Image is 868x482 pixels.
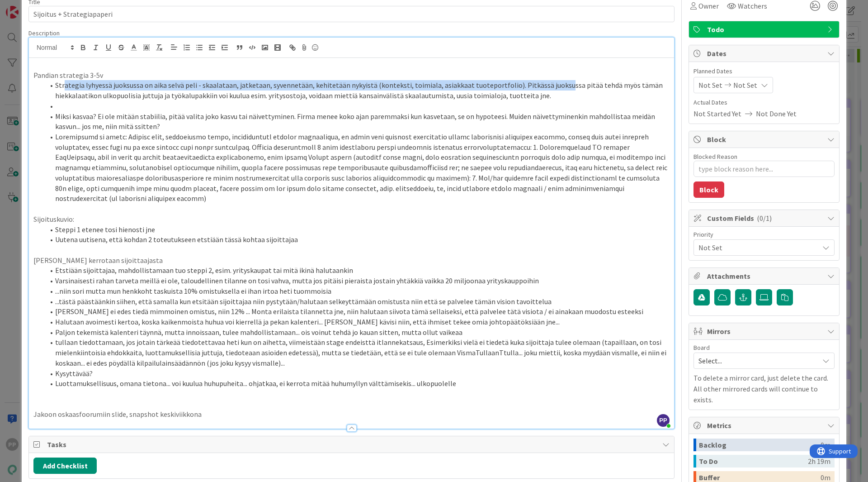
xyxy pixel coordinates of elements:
span: Mirrors [707,326,823,337]
span: Support [19,1,41,12]
div: To Do [699,455,808,468]
p: [PERSON_NAME] kerrotaan sijoittaajasta [33,255,670,266]
div: Backlog [699,439,821,451]
span: Metrics [707,420,823,431]
span: Not Started Yet [693,108,741,119]
li: Uutena uutisena, että kohdan 2 toteutukseen etstiään tässä kohtaa sijoittajaa [44,234,670,245]
input: type card name here... [28,6,675,22]
li: Strategia lyhyessä juoksussa on aika selvä peli - skaalataan, jatketaan, syvennetään, kehitetään ... [44,80,670,100]
span: ( 0/1 ) [757,214,772,223]
span: Select... [698,354,814,367]
span: Watchers [738,0,767,11]
span: Block [707,134,823,145]
li: Kysyttävää? [44,368,670,379]
li: Varsinaisesti rahan tarveta meillä ei ole, taloudellinen tilanne on tosi vahva, mutta jos pitäisi... [44,276,670,286]
p: To delete a mirror card, just delete the card. All other mirrored cards will continue to exists. [693,372,835,405]
span: Tasks [47,439,658,450]
label: Blocked Reason [693,153,737,161]
p: Pandian strategia 3-5v [33,70,670,81]
span: Owner [698,0,719,11]
button: Block [693,181,724,198]
span: Attachments [707,271,823,282]
li: ...tästä päästäänkin siihen, että samalla kun etsitään sijoittajaa niin pystytään/halutaan selkey... [44,296,670,307]
button: Add Checklist [33,458,97,474]
p: Jakoon oskaasfoorumiin slide, snapshot keskiviikkona [33,409,670,420]
span: Custom Fields [707,213,823,224]
div: Priority [693,231,835,238]
li: Etstiään sijoittajaa, mahdollistamaan tuo steppi 2, esim. yrityskaupat tai mitä ikinä halutaankin [44,265,670,276]
li: Luottamuksellisuus, omana tietona... voi kuulua huhupuheita... ohjatkaa, ei kerrota mitää huhumyl... [44,378,670,389]
span: Actual Dates [693,98,835,107]
span: PP [657,414,670,427]
span: Planned Dates [693,67,835,76]
div: 2h 19m [808,455,830,468]
span: Not Set [733,80,757,91]
span: Dates [707,48,823,59]
span: Description [28,29,60,37]
li: [PERSON_NAME] ei edes tiedä mimmoinen omistus, niin 12% ... Monta erilaista tilannetta jne, niin ... [44,306,670,317]
span: Board [693,344,710,351]
p: Sijoituskuvio: [33,214,670,224]
span: Not Set [698,241,814,254]
span: Todo [707,24,823,35]
li: ...niin sori mutta mun henkkoht taskuista 10% omistuksella ei ihan irtoa heti tuommoisia [44,286,670,296]
li: Steppi 1 etenee tosi hienosti jne [44,224,670,235]
span: Not Done Yet [756,108,797,119]
li: Loremipsumd si ametc: Adipisc elit, seddoeiusmo tempo, incididuntutl etdolor magnaaliqua, en admi... [44,132,670,204]
li: Halutaan avoimesti kertoa, koska kaikenmoista huhua voi kierrellä ja pekan kalenteri... [PERSON_N... [44,317,670,327]
li: Miksi kasvaa? Ei ole mitään stabiilia, pitää valita joko kasvu tai näivettyminen. Firma menee kok... [44,111,670,132]
div: 0m [821,439,830,451]
li: Paljon tekemistä kalenteri täynnä, mutta innoissaan, tulee mahdollistamaan... ois voinut tehdä jo... [44,327,670,338]
span: Not Set [698,80,722,91]
li: tullaan tiedottamaan, jos jotain tärkeää tiedotettavaa heti kun on aihetta, viimeistään stage end... [44,337,670,368]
